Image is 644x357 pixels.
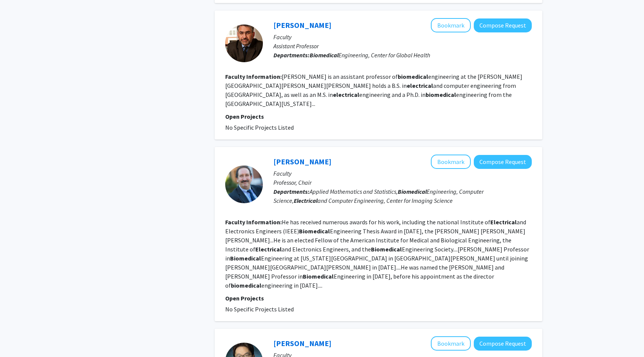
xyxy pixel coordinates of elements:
[225,124,294,131] span: No Specific Projects Listed
[225,294,532,303] p: Open Projects
[371,245,402,253] b: Biomedical
[231,282,261,289] b: biomedical
[474,337,532,351] button: Compose Request to Junghoon Lee
[294,197,317,204] b: Electrical
[407,82,433,89] b: electrical
[273,41,532,51] p: Assistant Professor
[490,218,517,226] b: Electrical
[474,18,532,32] button: Compose Request to Youseph Yazdi
[398,188,427,195] b: Biomedical
[225,218,282,226] b: Faculty Information:
[426,91,456,98] b: biomedical
[255,245,282,253] b: Electrical
[225,112,532,121] p: Open Projects
[310,51,430,59] span: Engineering, Center for Global Health
[299,227,330,235] b: Biomedical
[225,218,529,289] fg-read-more: He has received numerous awards for his work, including the national Institute of and Electronics...
[225,73,282,80] b: Faculty Information:
[225,73,522,107] fg-read-more: [PERSON_NAME] is an assistant professor of engineering at the [PERSON_NAME][GEOGRAPHIC_DATA][PERS...
[273,169,532,178] p: Faculty
[273,178,532,187] p: Professor, Chair
[431,18,471,32] button: Add Youseph Yazdi to Bookmarks
[273,188,484,204] span: Applied Mathematics and Statistics, Engineering, Computer Science, and Computer Engineering, Cent...
[310,51,339,59] b: Biomedical
[398,73,428,80] b: biomedical
[273,157,331,166] a: [PERSON_NAME]
[431,155,471,169] button: Add Michael Miller to Bookmarks
[431,336,471,351] button: Add Junghoon Lee to Bookmarks
[273,339,331,348] a: [PERSON_NAME]
[303,273,334,280] b: Biomedical
[6,323,32,351] iframe: Chat
[273,32,532,41] p: Faculty
[474,155,532,169] button: Compose Request to Michael Miller
[273,188,310,195] b: Departments:
[273,20,331,30] a: [PERSON_NAME]
[333,91,359,98] b: electrical
[230,254,261,262] b: Biomedical
[225,305,294,313] span: No Specific Projects Listed
[273,51,310,59] b: Departments:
